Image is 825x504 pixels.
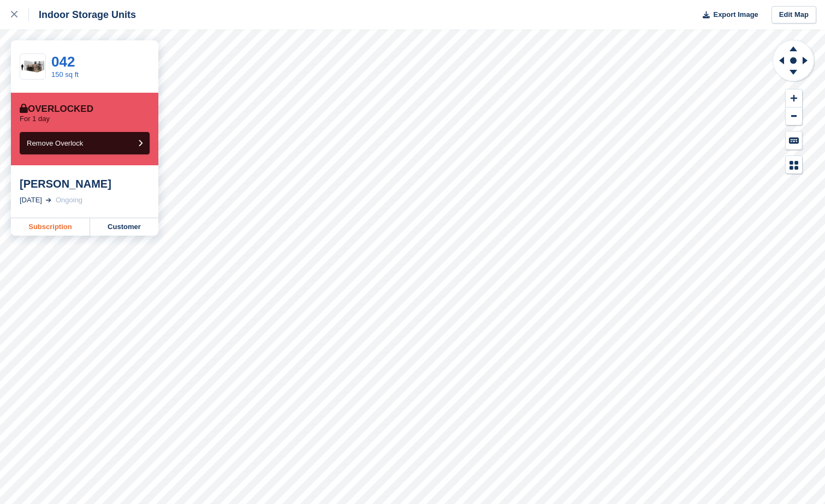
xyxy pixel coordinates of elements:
div: Ongoing [56,195,82,206]
button: Keyboard Shortcuts [786,131,802,149]
button: Map Legend [786,156,802,174]
span: Remove Overlock [27,139,83,147]
img: arrow-right-light-icn-cde0832a797a2874e46488d9cf13f60e5c3a73dbe684e267c42b8395dfbc2abf.svg [46,198,51,202]
div: [DATE] [20,195,42,206]
div: Indoor Storage Units [29,8,136,21]
img: 150-sqft-unit.jpg [20,57,45,76]
div: Overlocked [20,104,93,115]
a: 042 [51,53,75,70]
button: Remove Overlock [20,132,150,154]
button: Zoom Out [786,107,802,125]
a: Subscription [11,218,90,236]
div: [PERSON_NAME] [20,177,150,190]
a: Customer [90,218,158,236]
button: Export Image [696,6,758,24]
a: Edit Map [771,6,816,24]
span: Export Image [713,9,758,20]
button: Zoom In [786,89,802,107]
a: 150 sq ft [51,70,79,79]
p: For 1 day [20,115,50,123]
